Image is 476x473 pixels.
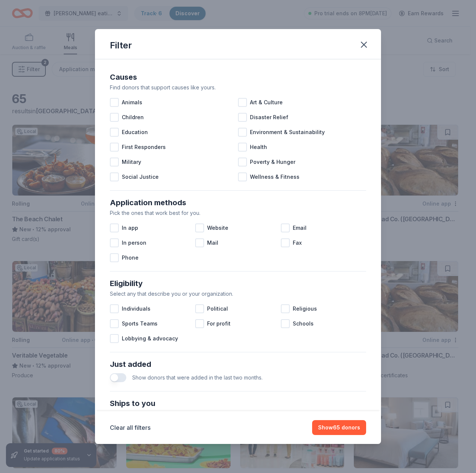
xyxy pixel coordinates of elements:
[122,158,141,166] span: Military
[207,304,228,313] span: Political
[110,83,366,92] div: Find donors that support causes like yours.
[110,358,366,370] div: Just added
[110,397,366,409] div: Ships to you
[110,289,366,298] div: Select any that describe you or your organization.
[110,197,366,209] div: Application methods
[110,71,366,83] div: Causes
[110,277,366,289] div: Eligibility
[122,334,178,343] span: Lobbying & advocacy
[250,143,267,152] span: Health
[293,304,317,313] span: Religious
[122,172,159,181] span: Social Justice
[110,209,366,218] div: Pick the ones that work best for you.
[250,128,325,137] span: Environment & Sustainability
[122,143,166,152] span: First Responders
[122,98,142,107] span: Animals
[122,128,148,137] span: Education
[293,223,307,232] span: Email
[122,319,158,328] span: Sports Teams
[132,374,263,381] span: Show donors that were added in the last two months.
[250,172,299,181] span: Wellness & Fitness
[312,420,366,435] button: Show65 donors
[293,238,302,247] span: Fax
[122,253,139,262] span: Phone
[293,319,314,328] span: Schools
[250,158,295,166] span: Poverty & Hunger
[122,223,138,232] span: In app
[207,319,231,328] span: For profit
[110,39,132,51] div: Filter
[122,238,146,247] span: In person
[122,113,144,122] span: Children
[250,113,288,122] span: Disaster Relief
[110,423,150,432] button: Clear all filters
[207,223,228,232] span: Website
[207,238,218,247] span: Mail
[122,304,150,313] span: Individuals
[250,98,283,107] span: Art & Culture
